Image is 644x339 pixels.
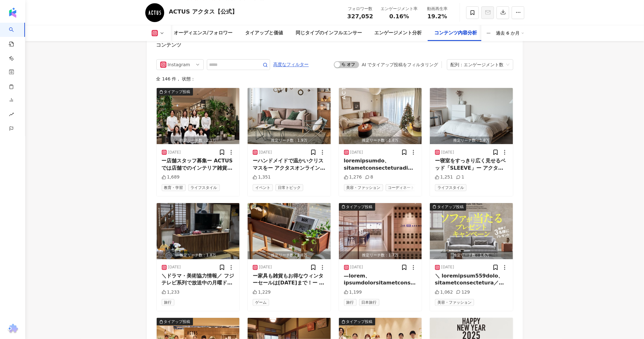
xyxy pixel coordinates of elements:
div: 1,199 [344,289,362,295]
img: post-image [339,203,422,259]
div: 推定リーチ数：1.7万 [339,251,422,259]
div: ＼ loremipsum559dolo、sitametconsectetura／ eli、seddoeiusmodtem 〈incididu（utlabo）〉etd454magnaa、enima... [435,272,508,287]
div: 1,251 [435,174,453,180]
img: post-image [157,203,240,259]
div: AI でタイアップ投稿をフィルタリング [362,62,438,67]
div: Instagram [168,60,188,70]
img: post-image [248,88,331,144]
span: ライフスタイル [188,184,220,191]
img: KOL Avatar [145,3,164,22]
div: 8 [365,174,373,180]
div: ー店舗スタッフ募集ー ACTUSでは店舗でのインテリア雑貨・家具の販売スタッフを募集します。 接客販売、インテリア小物・家具のストック管理（品出し）、商品のメンテナンス作業、レジオペレーションが... [162,157,235,172]
div: 129 [456,289,470,295]
span: コーディネート [386,184,417,191]
div: 1,233 [162,289,180,295]
div: 推定リーチ数：1.8万 [430,137,513,144]
button: 高度なフィルター [273,59,309,69]
button: 推定リーチ数：1.9万 [248,88,331,144]
span: rise [9,108,14,122]
div: 同じタイプのインフルエンサー [296,29,362,37]
div: [DATE] [259,150,272,155]
span: 日常トピック [275,184,303,191]
div: 推定リーチ数：1.8万 [339,137,422,144]
div: フォロワー数 [347,6,373,12]
div: 1,062 [435,289,453,295]
div: 過去 6 か月 [496,28,524,38]
button: 推定リーチ数：1.8万 [248,203,331,259]
span: 0.16% [389,13,409,20]
img: post-image [248,203,331,259]
div: 推定リーチ数：1.8万 [157,251,240,259]
div: 推定リーチ数：2.1万 [157,137,240,144]
div: タイアップ投稿 [346,319,373,325]
div: タイアップと価値 [245,29,283,37]
button: タイアップ投稿推定リーチ数：2.1万 [157,88,240,144]
div: 1 [456,174,464,180]
div: 1,276 [344,174,362,180]
div: 全 146 件 ， 状態： [156,76,513,81]
div: 1,351 [253,174,271,180]
div: オーディエンス/フォロワー [174,29,232,37]
div: [DATE] [441,150,454,155]
div: loremipsumdo、sitametconsecteturadipi、ELITS DOEIU TEMPOr、incididuntutlab。 etdoloremagnaaliquae！ ad... [344,157,417,172]
span: 327,052 [347,13,373,20]
div: [DATE] [168,265,181,270]
div: タイアップ投稿 [437,204,464,210]
div: コンテンツ [156,42,182,49]
img: post-image [339,88,422,144]
div: [DATE] [441,265,454,270]
div: ー寝室をすっきり広く見せるベッド「SLEEVE」ー アクタスからオリジナルのベッド「SLEEVE（スリーブ）」がデビューしました。 SLEEVEはヘッドボードを省いたミニマルなフォルムで、寝室を... [435,157,508,172]
button: タイアップ投稿推定リーチ数：1.7万 [339,203,422,259]
img: chrome extension [7,324,19,334]
span: イベント [253,184,273,191]
div: ACTUS アクタス【公式】 [169,8,238,15]
div: エンゲージメント率 [381,6,418,12]
button: 推定リーチ数：1.8万 [157,203,240,259]
a: search [9,23,21,91]
button: 推定リーチ数：1.8万 [339,88,422,144]
div: [DATE] [350,150,363,155]
div: タイアップ投稿 [164,319,190,325]
div: ーハンドメイドで温かいクリスマスをー アクタスオンラインでは「Christmas made from hands&heart」と題して、クリスマスの特集ページを公開しました。 今年、アクタスから... [253,157,326,172]
div: —lorem、ipsumdolorsitametcons— adipi、elitseddoeiusmodtemp、incididuntutlaboreetdolore。 mag、2743a4e0... [344,272,417,287]
div: 動画再生率 [425,6,449,12]
span: 旅行 [162,299,174,306]
div: 配列： [451,60,504,70]
div: ＼ドラマ・美術協力情報／ フジテレビ系列で放送中の月曜ドラマ「続・続・最後から二番目の恋」に、アクタスが美術協力をいたしました。 主人公・[PERSON_NAME]が住む鎌倉の古民家において、ア... [162,272,235,287]
div: ー家具も雑貨もお得なウィンターセールは[DATE]まで！ー アクタスでは[DATE]（月・祝）まで、[GEOGRAPHIC_DATA]を開催中。 アクタス・オンラインのセール特集ページでは、おも... [253,272,326,287]
div: エンゲージメント分析 [375,29,422,37]
img: logo icon [8,8,18,18]
span: 高度なフィルター [274,60,309,70]
div: 1,229 [253,289,271,295]
div: タイアップ投稿 [346,204,373,210]
div: 推定リーチ数：1.6万 [430,251,513,259]
div: 推定リーチ数：1.8万 [248,251,331,259]
span: 美容・ファッション [344,184,383,191]
img: post-image [430,203,513,259]
button: 推定リーチ数：1.8万 [430,88,513,144]
div: エンゲージメント数 [464,60,504,70]
div: [DATE] [168,150,181,155]
div: タイアップ投稿 [164,89,190,95]
div: [DATE] [259,265,272,270]
button: タイアップ投稿推定リーチ数：1.6万 [430,203,513,259]
span: ゲーム [253,299,269,306]
div: 推定リーチ数：1.9万 [248,137,331,144]
div: [DATE] [350,265,363,270]
img: post-image [430,88,513,144]
div: コンテンツ内容分析 [435,29,477,37]
img: post-image [157,88,240,144]
span: 美容・ファッション [435,299,474,306]
span: 旅行 [344,299,357,306]
span: 教育・学習 [162,184,186,191]
span: 日本旅行 [359,299,379,306]
div: 1,689 [162,174,180,180]
span: 19.2% [427,13,447,20]
span: ライフスタイル [435,184,466,191]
